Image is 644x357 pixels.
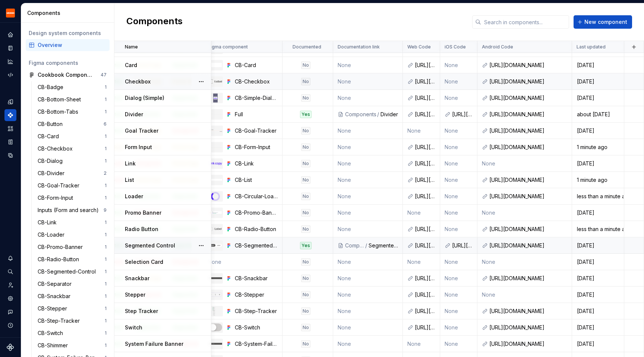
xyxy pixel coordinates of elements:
[300,111,312,118] div: Yes
[489,127,567,135] div: [URL][DOMAIN_NAME]
[338,44,380,50] p: Documentation link
[235,242,278,249] div: CB-Segmented-Control
[333,139,403,155] td: None
[376,111,381,118] div: /
[105,269,107,275] div: 1
[333,188,403,205] td: None
[35,94,110,105] a: CB-Bottom-Sheet1
[572,61,624,69] div: [DATE]
[489,324,567,331] div: [URL][DOMAIN_NAME]
[301,340,310,348] div: No
[489,307,567,315] div: [URL][DOMAIN_NAME]
[381,111,398,118] div: Divider
[415,94,435,102] div: [URL][DOMAIN_NAME]
[301,160,310,167] div: No
[440,172,477,188] td: None
[440,90,477,106] td: None
[4,96,16,108] div: Design tokens
[572,291,624,298] div: [DATE]
[35,143,110,155] a: CB-Checkbox1
[104,121,107,127] div: 6
[415,61,435,69] div: [URL][DOMAIN_NAME]
[235,291,278,298] div: CB-Stepper
[38,268,99,275] div: CB-Segmented-Control
[440,73,477,90] td: None
[125,225,158,233] p: Radio Button
[293,44,321,50] p: Documented
[38,293,73,300] div: CB-Snackbar
[489,275,567,282] div: [URL][DOMAIN_NAME]
[440,254,477,270] td: None
[35,266,110,278] a: CB-Segmented-Control1
[235,209,278,217] div: CB-Promo-Banner
[482,44,513,50] p: Android Code
[489,242,567,249] div: [URL][DOMAIN_NAME]
[301,307,310,315] div: No
[403,336,440,352] td: None
[440,188,477,205] td: None
[105,281,107,287] div: 1
[125,160,136,167] p: Link
[105,318,107,324] div: 1
[572,340,624,348] div: [DATE]
[235,193,278,200] div: CB-Circular-Loader
[235,143,278,151] div: CB-Form-Input
[38,83,66,91] div: CB-Badge
[301,258,310,266] div: No
[105,219,107,225] div: 1
[4,69,16,81] a: Code automation
[35,315,110,327] a: CB-Step-Tracker1
[301,193,310,200] div: No
[333,123,403,139] td: None
[35,81,110,93] a: CB-Badge1
[572,143,624,151] div: 1 minute ago
[440,57,477,73] td: None
[4,123,16,135] a: Assets
[440,123,477,139] td: None
[403,254,440,270] td: None
[125,44,138,50] p: Name
[333,303,403,319] td: None
[440,205,477,221] td: None
[415,242,435,249] div: [URL][DOMAIN_NAME]
[415,291,435,298] div: [URL][DOMAIN_NAME]
[235,111,278,118] div: Full
[104,207,107,213] div: 9
[35,229,110,241] a: CB-Loader1
[35,290,110,302] a: CB-Snackbar1
[38,41,107,49] div: Overview
[38,256,82,263] div: CB-Radio-Button
[35,217,110,228] a: CB-Link1
[345,111,376,118] div: Components
[125,340,183,348] p: System Failure Banner
[105,183,107,189] div: 1
[440,287,477,303] td: None
[4,252,16,264] button: Notifications
[235,176,278,184] div: CB-List
[4,293,16,304] a: Settings
[301,291,310,298] div: No
[105,84,107,90] div: 1
[35,192,110,204] a: CB-Form-Input1
[4,149,16,161] div: Data sources
[35,106,110,118] a: CB-Bottom-Tabs1
[38,71,93,79] div: Cookbook Components
[35,327,110,339] a: CB-Switch1
[4,306,16,318] button: Contact support
[38,96,84,103] div: CB-Bottom-Sheet
[489,193,567,200] div: [URL][DOMAIN_NAME]
[125,242,175,249] p: Segmented Control
[333,73,403,90] td: None
[333,270,403,287] td: None
[125,324,142,331] p: Switch
[26,69,110,81] a: Cookbook Components47
[407,44,431,50] p: Web Code
[29,59,107,67] div: Figma components
[35,303,110,315] a: CB-Stepper1
[333,287,403,303] td: None
[35,130,110,142] a: CB-Card1
[7,344,14,351] svg: Supernova Logo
